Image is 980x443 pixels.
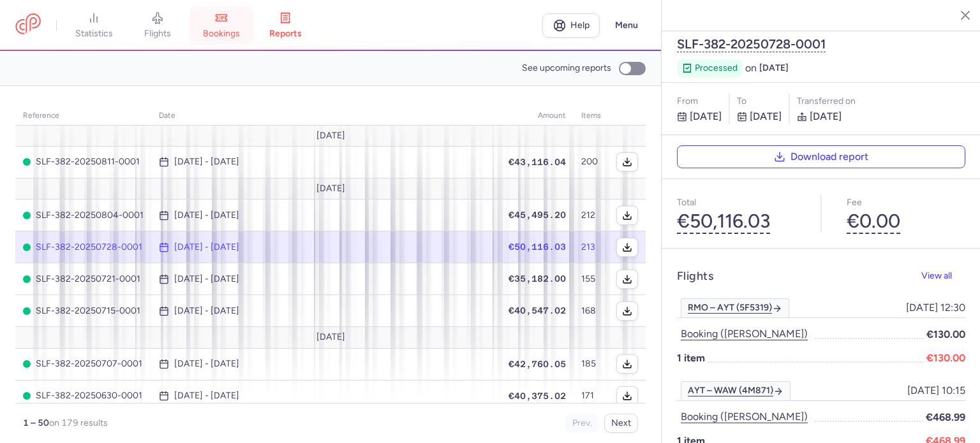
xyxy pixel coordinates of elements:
[316,184,345,194] span: [DATE]
[677,93,722,109] p: From
[509,359,566,369] span: €42,760.05
[189,11,253,40] a: bookings
[908,264,965,289] button: View all
[737,93,782,109] p: to
[174,210,239,221] time: [DATE] - [DATE]
[15,13,41,37] a: CitizenPlane red outlined logo
[23,274,144,284] span: SLF-382-20250721-0001
[847,210,900,233] button: €0.00
[574,146,609,178] td: 200
[906,302,965,314] span: [DATE] 12:30
[174,391,239,401] time: [DATE] - [DATE]
[23,391,144,401] span: SLF-382-20250630-0001
[23,306,144,316] span: SLF-382-20250715-0001
[23,210,144,221] span: SLF-382-20250804-0001
[847,194,965,210] p: Fee
[49,418,108,428] span: on 179 results
[522,63,611,73] span: See upcoming reports
[509,273,566,284] span: €35,182.00
[269,28,302,40] span: reports
[316,332,345,342] span: [DATE]
[23,418,49,428] strong: 1 – 50
[23,157,144,167] span: SLF-382-20250811-0001
[574,200,609,231] td: 212
[574,348,609,380] td: 185
[62,11,126,40] a: statistics
[509,242,566,252] span: €50,116.03
[574,380,609,412] td: 171
[677,36,826,52] button: SLF-382-20250728-0001
[151,106,501,126] th: date
[681,381,791,400] a: AYT – WAW (4M871)
[542,13,600,38] a: Help
[677,350,965,366] p: 1 item
[23,359,144,369] span: SLF-382-20250707-0001
[677,194,796,210] p: Total
[174,242,239,252] time: [DATE] - [DATE]
[174,359,239,369] time: [DATE] - [DATE]
[144,28,171,40] span: flights
[759,63,789,73] span: [DATE]
[574,106,609,126] th: items
[695,62,738,75] span: processed
[574,263,609,295] td: 155
[203,28,240,40] span: bookings
[570,20,590,30] span: Help
[316,131,345,141] span: [DATE]
[907,385,965,396] span: [DATE] 10:15
[677,409,812,425] button: Booking ([PERSON_NAME])
[607,13,646,38] button: Menu
[565,414,599,433] button: Prev.
[509,391,566,401] span: €40,375.02
[509,210,566,220] span: €45,495.20
[604,414,638,433] button: Next
[797,109,965,124] p: [DATE]
[677,269,713,284] h4: Flights
[174,157,239,167] time: [DATE] - [DATE]
[677,145,965,168] button: Download report
[737,109,782,124] p: [DATE]
[574,231,609,263] td: 213
[677,59,789,77] div: on
[677,109,722,124] p: [DATE]
[681,298,789,317] a: RMO – AYT (5F5319)
[574,295,609,327] td: 168
[174,306,239,316] time: [DATE] - [DATE]
[677,326,812,342] button: Booking ([PERSON_NAME])
[677,210,770,233] button: €50,116.03
[15,106,151,126] th: reference
[126,11,189,40] a: flights
[23,242,144,252] span: SLF-382-20250728-0001
[174,274,239,284] time: [DATE] - [DATE]
[75,28,113,40] span: statistics
[926,350,965,366] span: €130.00
[509,305,566,316] span: €40,547.02
[501,106,574,126] th: amount
[926,326,965,342] span: €130.00
[797,93,965,109] div: Transferred on
[921,271,952,280] span: View all
[509,157,566,167] span: €43,116.04
[926,409,965,425] span: €468.99
[253,11,317,40] a: reports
